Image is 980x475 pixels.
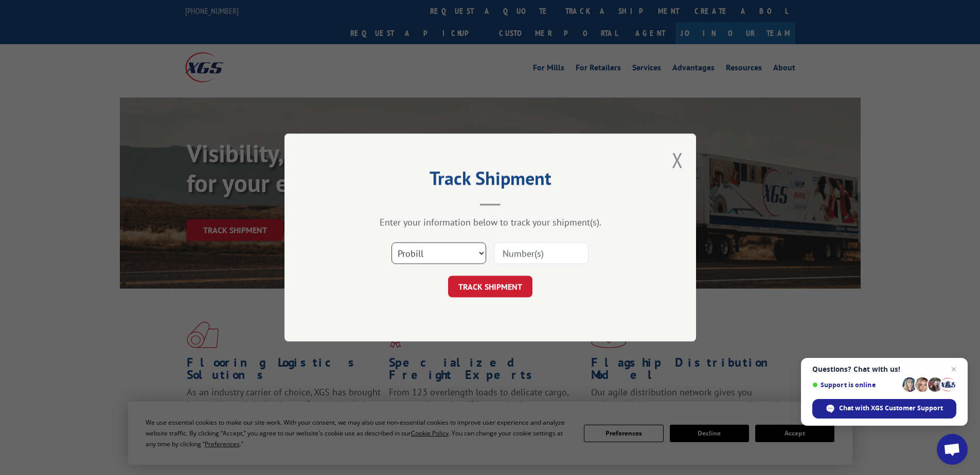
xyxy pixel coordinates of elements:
[448,276,532,297] button: TRACK SHIPMENT
[336,216,645,228] div: Enter your information below to track your shipment(s).
[812,399,956,419] div: Chat with XGS Customer Support
[336,171,645,191] h2: Track Shipment
[948,363,960,375] span: Close chat
[839,404,943,413] span: Chat with XGS Customer Support
[812,365,956,373] span: Questions? Chat with us!
[812,381,899,389] span: Support is online
[672,146,683,174] button: Close modal
[937,434,968,465] div: Open chat
[494,242,589,264] input: Number(s)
